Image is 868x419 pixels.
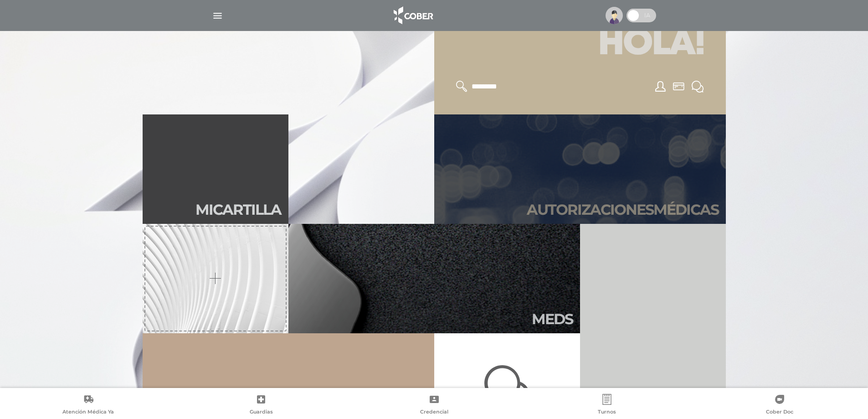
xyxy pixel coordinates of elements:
[532,310,573,328] h2: Meds
[143,114,288,224] a: Micartilla
[766,409,793,417] span: Cober Doc
[693,394,866,417] a: Cober Doc
[420,409,448,417] span: Credencial
[527,201,719,218] h2: Autori zaciones médicas
[348,394,520,417] a: Credencial
[250,409,273,417] span: Guardias
[389,5,437,26] img: logo_cober_home-white.png
[520,394,693,417] a: Turnos
[598,409,616,417] span: Turnos
[288,224,580,333] a: Meds
[2,394,175,417] a: Atención Médica Ya
[212,10,223,21] img: Cober_menu-lines-white.svg
[175,394,347,417] a: Guardias
[62,409,114,417] span: Atención Médica Ya
[606,7,623,24] img: profile-placeholder.svg
[445,19,715,70] h1: Hola!
[434,114,726,224] a: Autorizacionesmédicas
[195,201,281,218] h2: Mi car tilla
